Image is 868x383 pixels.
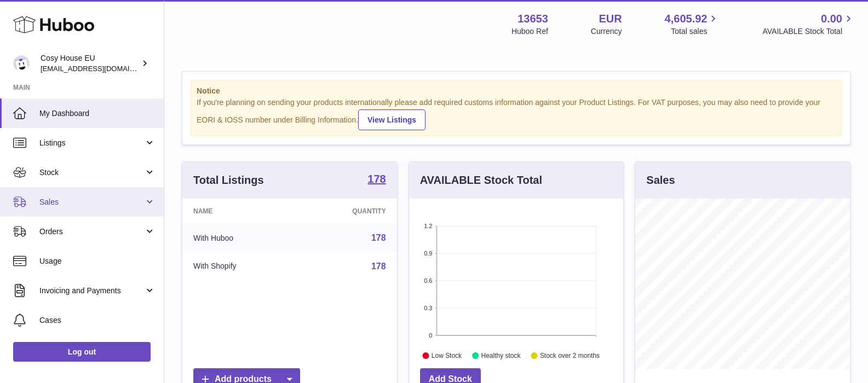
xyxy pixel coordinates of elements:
strong: EUR [599,11,622,26]
h3: AVAILABLE Stock Total [420,173,542,188]
th: Quantity [298,199,396,224]
div: If you're planning on sending your products internationally please add required customs informati... [197,97,836,130]
a: View Listings [358,109,426,130]
text: Stock over 2 months [540,352,600,359]
span: 0.00 [821,11,842,26]
span: Usage [39,256,156,266]
span: Cases [39,315,156,326]
span: AVAILABLE Stock Total [762,26,855,37]
a: 178 [371,233,386,242]
td: With Shopify [182,252,298,281]
span: Sales [39,197,144,207]
span: Total sales [671,26,720,37]
a: 0.00 AVAILABLE Stock Total [762,11,855,37]
a: 178 [371,262,386,271]
div: Cosy House EU [41,53,139,74]
h3: Total Listings [193,173,264,188]
h3: Sales [646,173,675,188]
text: 0.3 [424,305,432,311]
span: Invoicing and Payments [39,286,144,296]
text: Healthy stock [481,352,521,359]
a: 178 [367,173,386,187]
div: Huboo Ref [511,26,548,37]
div: Currency [591,26,622,37]
text: 1.2 [424,223,432,229]
strong: Notice [197,86,836,96]
span: 4,605.92 [665,11,708,26]
text: 0.6 [424,277,432,284]
span: Stock [39,167,144,178]
text: 0.9 [424,250,432,257]
a: 4,605.92 Total sales [665,11,720,37]
span: Listings [39,138,144,148]
text: 0 [429,332,432,339]
span: Orders [39,227,144,237]
th: Name [182,199,298,224]
span: [EMAIL_ADDRESS][DOMAIN_NAME] [41,64,161,73]
span: My Dashboard [39,108,156,119]
img: supplychain@cosyhouse.de [13,55,30,72]
strong: 178 [367,173,386,184]
strong: 13653 [518,11,548,26]
text: Low Stock [432,352,462,359]
td: With Huboo [182,224,298,252]
a: Log out [13,342,151,362]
